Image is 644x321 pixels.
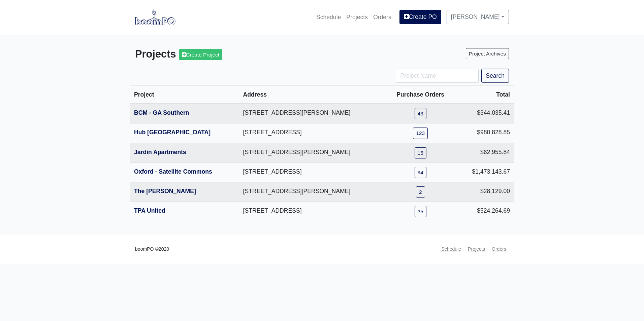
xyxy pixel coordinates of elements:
td: [STREET_ADDRESS] [239,202,385,221]
button: Search [481,69,509,83]
td: $62,955.84 [456,143,514,163]
th: Project [130,86,239,104]
a: Schedule [314,10,344,25]
a: BCM - GA Southern [134,109,189,116]
a: Orders [489,243,509,256]
th: Address [239,86,385,104]
td: $344,035.41 [456,104,514,123]
input: Project Name [396,69,479,83]
td: [STREET_ADDRESS][PERSON_NAME] [239,143,385,163]
td: $28,129.00 [456,182,514,202]
a: Project Archives [466,48,509,59]
a: Projects [465,243,488,256]
a: Schedule [439,243,464,256]
a: Projects [344,10,371,25]
img: boomPO [135,9,175,25]
td: $524,264.69 [456,202,514,221]
a: 123 [413,128,428,139]
a: Oxford - Satellite Commons [134,168,212,175]
a: 15 [415,147,426,158]
td: $980,828.85 [456,123,514,143]
a: [PERSON_NAME] [447,10,509,24]
td: [STREET_ADDRESS] [239,123,385,143]
a: 2 [416,186,425,198]
a: 43 [415,108,426,119]
a: 35 [415,206,426,217]
a: Hub [GEOGRAPHIC_DATA] [134,129,211,136]
small: boomPO ©2020 [135,245,169,253]
td: [STREET_ADDRESS][PERSON_NAME] [239,182,385,202]
th: Total [456,86,514,104]
a: Orders [371,10,394,25]
td: [STREET_ADDRESS] [239,163,385,182]
td: $1,473,143.67 [456,163,514,182]
a: Create Project [179,49,222,60]
a: Create PO [399,10,441,24]
a: TPA United [134,207,165,214]
a: The [PERSON_NAME] [134,188,196,194]
td: [STREET_ADDRESS][PERSON_NAME] [239,104,385,123]
a: Jardin Apartments [134,149,186,155]
h3: Projects [135,48,317,61]
a: 94 [415,167,426,178]
th: Purchase Orders [385,86,456,104]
